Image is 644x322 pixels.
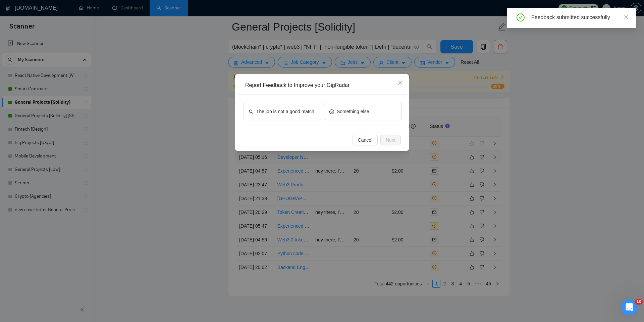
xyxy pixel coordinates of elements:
[391,74,409,92] button: Close
[380,135,401,145] button: Next
[337,108,369,115] span: Something else
[531,13,628,21] div: Feedback submitted successfully
[624,15,629,19] span: close
[256,108,314,115] span: The job is not a good match
[249,109,254,114] span: search
[324,103,402,120] button: smileSomething else
[353,135,378,145] button: Cancel
[329,109,334,114] span: smile
[358,136,373,144] span: Cancel
[244,103,321,120] button: searchThe job is not a good match
[621,299,637,315] iframe: Intercom live chat
[635,299,643,305] span: 10
[517,13,525,21] span: check-circle
[245,82,404,89] div: Report Feedback to Improve your GigRadar
[397,80,403,85] span: close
